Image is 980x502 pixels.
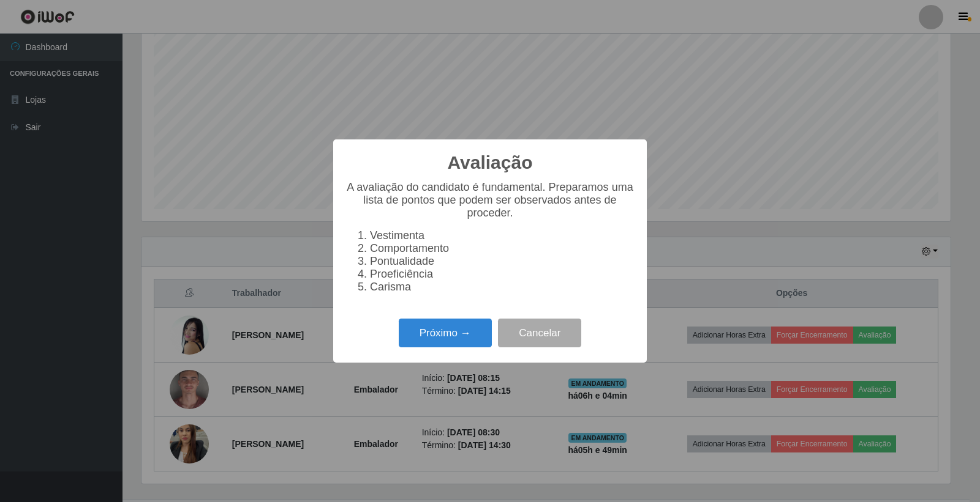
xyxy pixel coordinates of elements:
[448,152,533,174] h2: Avaliação
[370,242,635,255] li: Comportamento
[370,281,635,293] li: Carisma
[399,319,492,347] button: Próximo →
[345,181,635,220] p: A avaliação do candidato é fundamental. Preparamos uma lista de pontos que podem ser observados a...
[370,268,635,281] li: Proeficiência
[498,319,581,347] button: Cancelar
[370,229,635,242] li: Vestimenta
[370,255,635,268] li: Pontualidade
